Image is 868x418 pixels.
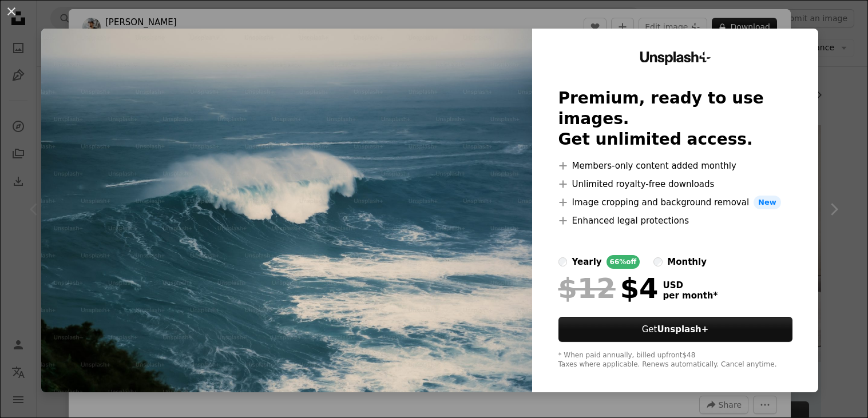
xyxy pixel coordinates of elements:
[558,159,792,173] li: Members-only content added monthly
[653,257,663,266] input: monthly
[558,177,792,191] li: Unlimited royalty-free downloads
[558,273,616,303] span: $12
[667,255,707,269] div: monthly
[663,280,718,290] span: USD
[558,196,792,209] li: Image cropping and background removal
[572,255,601,269] div: yearly
[558,214,792,228] li: Enhanced legal protections
[558,351,792,369] div: * When paid annually, billed upfront $48 Taxes where applicable. Renews automatically. Cancel any...
[607,255,640,269] div: 66% off
[558,317,792,342] button: GetUnsplash+
[657,324,708,335] strong: Unsplash+
[558,257,568,266] input: yearly66%off
[754,196,781,209] span: New
[558,88,792,150] h2: Premium, ready to use images. Get unlimited access.
[663,290,718,301] span: per month *
[558,273,659,303] div: $4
